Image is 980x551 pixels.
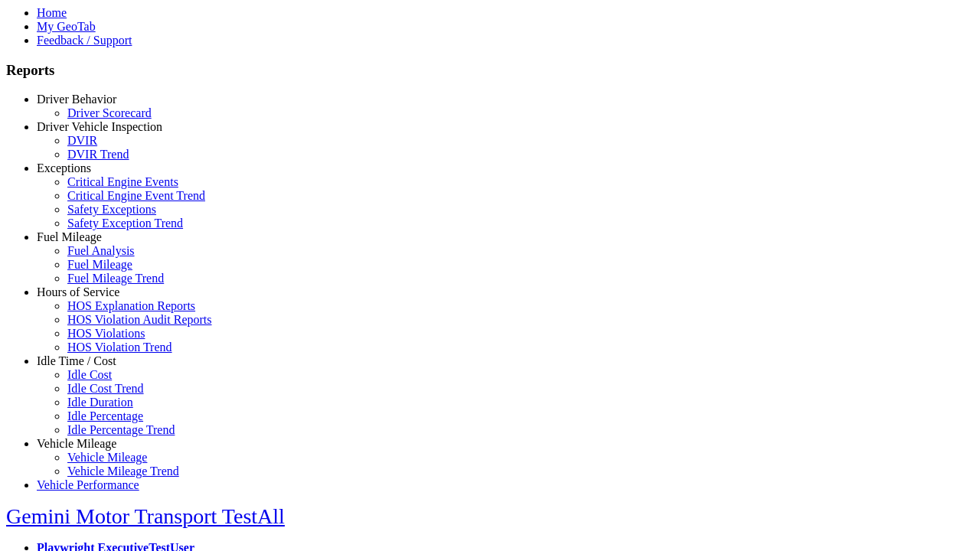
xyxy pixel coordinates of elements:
a: Safety Exceptions [67,203,156,216]
a: Critical Engine Events [67,175,178,188]
a: Idle Cost Trend [67,382,144,395]
a: Idle Percentage [67,409,143,422]
a: DVIR [67,134,97,147]
a: HOS Violations [67,327,145,340]
a: Vehicle Mileage Trend [67,465,179,478]
a: Driver Vehicle Inspection [37,120,162,133]
a: Fuel Mileage [37,230,102,243]
a: Idle Cost [67,368,112,381]
a: Critical Engine Event Trend [67,189,205,202]
a: DVIR Trend [67,148,129,161]
a: Idle Percentage Trend [67,423,175,436]
a: Vehicle Performance [37,478,139,491]
a: Fuel Mileage [67,258,132,271]
a: Fuel Analysis [67,244,135,257]
a: Idle Time / Cost [37,354,116,367]
a: Feedback / Support [37,34,132,47]
a: Driver Scorecard [67,106,152,119]
a: My GeoTab [37,20,96,33]
a: HOS Explanation Reports [67,299,195,312]
a: Exceptions [37,161,91,174]
a: Driver Behavior [37,93,116,106]
a: Idle Duration [67,396,133,409]
a: Gemini Motor Transport TestAll [6,504,285,528]
a: Safety Exception Trend [67,217,183,230]
a: Vehicle Mileage [67,451,147,464]
a: HOS Violation Trend [67,341,172,354]
a: Vehicle Mileage [37,437,116,450]
a: Fuel Mileage Trend [67,272,164,285]
h3: Reports [6,62,974,79]
a: Home [37,6,67,19]
a: HOS Violation Audit Reports [67,313,212,326]
a: Hours of Service [37,285,119,298]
